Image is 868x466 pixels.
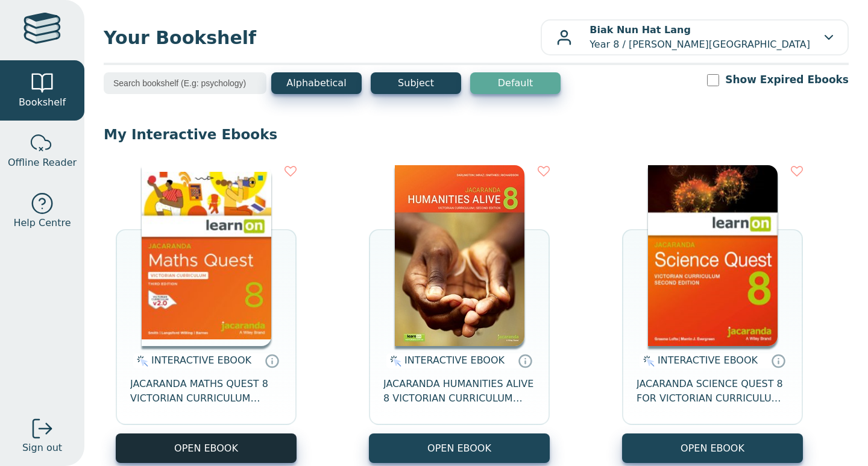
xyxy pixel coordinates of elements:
label: Show Expired Ebooks [725,72,849,87]
span: Your Bookshelf [104,24,541,51]
button: OPEN EBOOK [369,433,550,463]
img: c004558a-e884-43ec-b87a-da9408141e80.jpg [142,165,271,346]
input: Search bookshelf (E.g: psychology) [104,72,266,94]
button: Default [470,72,561,94]
span: INTERACTIVE EBOOK [404,354,505,366]
a: Interactive eBooks are accessed online via the publisher’s portal. They contain interactive resou... [518,353,532,368]
p: Year 8 / [PERSON_NAME][GEOGRAPHIC_DATA] [590,23,810,52]
img: interactive.svg [386,354,401,368]
span: INTERACTIVE EBOOK [658,354,758,366]
img: fffb2005-5288-ea11-a992-0272d098c78b.png [648,165,778,346]
button: Biak Nun Hat LangYear 8 / [PERSON_NAME][GEOGRAPHIC_DATA] [541,19,849,55]
span: Help Centre [13,216,71,230]
a: Interactive eBooks are accessed online via the publisher’s portal. They contain interactive resou... [771,353,785,368]
button: Subject [371,72,461,94]
span: Offline Reader [8,156,77,170]
b: Biak Nun Hat Lang [590,24,691,36]
p: My Interactive Ebooks [104,125,849,143]
button: OPEN EBOOK [622,433,803,463]
span: Sign out [22,441,62,455]
span: JACARANDA MATHS QUEST 8 VICTORIAN CURRICULUM LEARNON EBOOK 3E [130,377,282,406]
img: bee2d5d4-7b91-e911-a97e-0272d098c78b.jpg [395,165,524,346]
span: Bookshelf [19,95,66,110]
img: interactive.svg [640,354,655,368]
img: interactive.svg [133,354,148,368]
span: JACARANDA HUMANITIES ALIVE 8 VICTORIAN CURRICULUM LEARNON EBOOK 2E [383,377,535,406]
button: OPEN EBOOK [116,433,297,463]
span: INTERACTIVE EBOOK [151,354,251,366]
span: JACARANDA SCIENCE QUEST 8 FOR VICTORIAN CURRICULUM LEARNON 2E EBOOK [637,377,788,406]
button: Alphabetical [271,72,362,94]
a: Interactive eBooks are accessed online via the publisher’s portal. They contain interactive resou... [265,353,279,368]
